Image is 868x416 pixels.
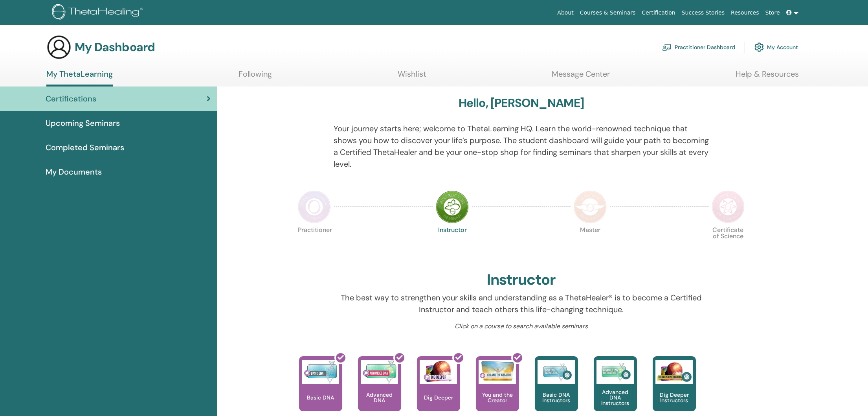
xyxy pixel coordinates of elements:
a: Courses & Seminars [577,6,639,20]
a: My Account [754,39,798,56]
span: Upcoming Seminars [46,117,120,129]
img: Basic DNA Instructors [538,360,575,384]
a: My ThetaLearning [46,69,113,87]
h2: Instructor [487,271,556,289]
p: Your journey starts here; welcome to ThetaLearning HQ. Learn the world-renowned technique that sh... [334,123,709,170]
img: Practitioner [298,190,331,223]
img: Master [574,190,607,223]
img: Basic DNA [302,360,339,384]
a: Success Stories [679,6,728,20]
a: About [554,6,576,20]
img: Dig Deeper Instructors [655,360,693,384]
p: Dig Deeper Instructors [653,392,696,403]
a: Resources [728,6,762,20]
img: generic-user-icon.jpg [46,35,72,60]
span: My Documents [46,166,102,178]
p: The best way to strengthen your skills and understanding as a ThetaHealer® is to become a Certifi... [334,292,709,315]
img: Advanced DNA Instructors [596,360,634,384]
a: Practitioner Dashboard [662,39,735,56]
p: You and the Creator [476,392,519,403]
img: logo.png [52,4,146,22]
img: cog.svg [754,40,764,54]
p: Advanced DNA [358,392,401,403]
p: Master [574,227,607,260]
p: Advanced DNA Instructors [594,389,637,406]
img: Advanced DNA [361,360,398,384]
p: Dig Deeper [421,395,456,400]
img: chalkboard-teacher.svg [662,44,672,51]
p: Basic DNA Instructors [535,392,578,403]
p: Certificate of Science [712,227,745,260]
h3: Hello, [PERSON_NAME] [459,96,584,110]
p: Click on a course to search available seminars [334,322,709,331]
a: Message Center [552,69,610,85]
img: Dig Deeper [420,360,457,384]
span: Certifications [46,93,96,105]
a: Wishlist [398,69,426,85]
span: Completed Seminars [46,142,124,153]
a: Following [239,69,272,85]
a: Certification [639,6,678,20]
a: Store [762,6,783,20]
a: Help & Resources [736,69,799,85]
h3: My Dashboard [75,40,155,54]
p: Instructor [436,227,469,260]
img: Certificate of Science [712,190,745,223]
p: Practitioner [298,227,331,260]
img: Instructor [436,190,469,223]
img: You and the Creator [479,360,516,382]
